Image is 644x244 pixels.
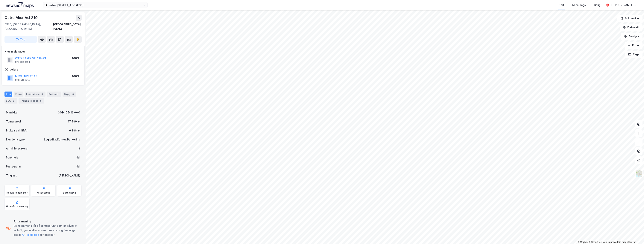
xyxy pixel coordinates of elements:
img: Z [635,170,642,177]
div: Hjemmelshaver [5,49,81,54]
div: Eiere [14,92,23,97]
div: Matrikkel [6,110,18,115]
div: Gårdeiere [5,67,81,72]
div: Tinglyst [6,173,17,178]
div: 100% [72,74,79,79]
div: Reguleringsplaner [7,191,28,194]
div: Antall leietakere [6,146,28,151]
div: Datasett [47,92,61,97]
div: Eiendomstype [6,137,25,142]
div: 6 288 ㎡ [69,128,80,133]
input: Søk på adresse, matrikkel, gårdeiere, leietakere eller personer [47,2,143,8]
div: Bolig [594,3,601,7]
div: 3 [12,99,16,103]
div: Østre Aker Vei 219 [4,15,38,21]
button: Analyse [621,33,643,40]
div: Saksinnsyn [63,191,76,194]
div: Eiendommen står på tomtegrunn som er påvirket av luft, grunn eller annen forurensning. Vennligst ... [13,224,80,237]
button: Tags [625,51,643,58]
button: Tag [4,36,37,43]
iframe: Chat Widget [625,226,644,244]
div: Kart [559,3,564,7]
div: Bygg [63,92,76,97]
div: Miljøstatus [37,191,50,194]
div: 5 [39,99,43,103]
div: Tomteareal [6,119,21,124]
button: Bokmerker [617,15,643,22]
div: 3 [71,92,75,96]
button: Datasett [620,24,643,31]
div: Leietakere [25,92,45,97]
a: OpenStreetMap [589,241,607,243]
div: [PERSON_NAME] [611,3,632,7]
div: Kontrollprogram for chat [625,226,644,244]
img: logo.a4113a55bc3d86da70a041830d287a7e.svg [6,2,34,8]
div: Grunnforurensning [6,205,28,208]
div: [GEOGRAPHIC_DATA], 105/13 [53,22,82,31]
div: Logistikk, Kontor, Parkering [44,137,80,142]
div: [PERSON_NAME] [59,173,80,178]
div: Festegrunn [6,164,21,169]
button: Filter [625,42,643,49]
div: Transaksjoner [19,98,44,104]
div: Mine Tags [572,3,586,7]
div: Nei [76,155,80,160]
div: 3 [78,146,80,151]
div: 928 314 944 [15,61,30,64]
div: Nei [76,164,80,169]
div: Info [4,92,12,97]
div: 17 589 ㎡ [68,119,80,124]
div: Bruksareal (BRA) [6,128,28,133]
div: 100% [72,56,79,61]
a: Improve this map [608,241,626,243]
div: Punktleie [6,155,18,160]
div: Forurensning [13,219,80,224]
div: 930 510 564 [15,79,30,82]
div: ESG [4,98,17,104]
a: Mapbox [578,241,588,243]
div: 0976, [GEOGRAPHIC_DATA], [GEOGRAPHIC_DATA] [4,22,53,31]
div: 3 [40,92,44,96]
div: 301-105-13-0-0 [58,110,80,115]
